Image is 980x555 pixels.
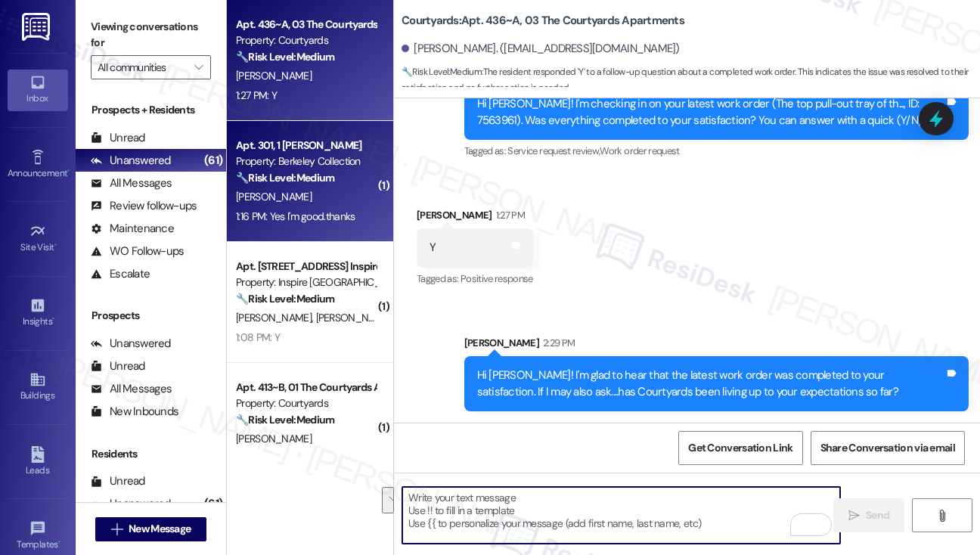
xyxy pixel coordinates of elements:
div: Prospects [76,308,226,324]
strong: 🔧 Risk Level: Medium [236,171,334,184]
strong: 🔧 Risk Level: Medium [236,50,334,64]
div: [PERSON_NAME]. ([EMAIL_ADDRESS][DOMAIN_NAME]) [402,41,680,57]
img: ResiDesk Logo [22,13,53,41]
div: 1:27 PM [492,207,525,223]
button: Send [833,498,904,532]
span: Send [866,507,889,523]
div: Unanswered [91,336,171,352]
div: Unread [91,358,145,374]
div: 1:27 PM: Y [236,88,277,102]
div: Maintenance [91,221,174,237]
div: Hi [PERSON_NAME]! I'm glad to hear that the latest work order was completed to your satisfaction.... [477,367,945,400]
div: Property: Berkeley Collection [236,153,376,169]
button: Get Conversation Link [678,431,802,465]
span: • [58,537,60,547]
div: Review follow-ups [91,198,197,214]
a: Leads [8,442,68,482]
div: Property: Courtyards [236,395,376,411]
a: Buildings [8,367,68,408]
i:  [848,510,860,522]
span: [PERSON_NAME] [236,311,316,324]
strong: 🔧 Risk Level: Medium [402,66,482,78]
div: Tagged as: [417,268,533,290]
b: Courtyards: Apt. 436~A, 03 The Courtyards Apartments [402,13,684,29]
div: Residents [76,446,226,462]
span: • [54,240,57,250]
div: Hi [PERSON_NAME]! I'm checking in on your latest work order (The top pull-out tray of th..., ID: ... [477,96,945,129]
div: Apt. [STREET_ADDRESS] Inspire Homes [GEOGRAPHIC_DATA] [236,259,376,274]
div: 1:08 PM: Y [236,330,280,344]
span: New Message [129,521,191,537]
a: Inbox [8,70,68,110]
div: Property: Courtyards [236,33,376,48]
div: [PERSON_NAME] [464,335,969,356]
span: [PERSON_NAME] [236,69,312,82]
div: (61) [200,149,226,172]
div: Unanswered [91,153,171,169]
span: [PERSON_NAME] [316,311,392,324]
div: 2:29 PM [539,335,575,351]
span: Positive response [461,272,533,285]
div: All Messages [91,175,172,191]
div: Unread [91,473,145,489]
button: Share Conversation via email [811,431,965,465]
span: Service request review , [507,144,600,157]
span: Get Conversation Link [688,440,792,456]
div: (61) [200,492,226,516]
div: 1:16 PM: Yes I'm good.thanks [236,209,355,223]
div: All Messages [91,381,172,397]
span: : The resident responded 'Y' to a follow-up question about a completed work order. This indicates... [402,64,980,97]
div: Property: Inspire [GEOGRAPHIC_DATA] [236,274,376,290]
div: Y [430,240,436,256]
strong: 🔧 Risk Level: Medium [236,413,334,426]
input: All communities [98,55,187,79]
textarea: To enrich screen reader interactions, please activate Accessibility in Grammarly extension settings [402,487,840,544]
div: Escalate [91,266,150,282]
i:  [111,523,122,535]
button: New Message [95,517,207,541]
div: Apt. 413~B, 01 The Courtyards Apartments [236,380,376,395]
span: Work order request [600,144,679,157]
strong: 🔧 Risk Level: Medium [236,292,334,305]
span: [PERSON_NAME] [236,190,312,203]
span: • [67,166,70,176]
a: Insights • [8,293,68,333]
i:  [936,510,947,522]
div: Tagged as: [464,140,969,162]
span: • [52,314,54,324]
div: Apt. 436~A, 03 The Courtyards Apartments [236,17,376,33]
label: Viewing conversations for [91,15,211,55]
div: [PERSON_NAME] [417,207,533,228]
span: [PERSON_NAME] [236,432,312,445]
div: New Inbounds [91,404,178,420]
div: Unanswered [91,496,171,512]
div: Apt. 301, 1 [PERSON_NAME] [236,138,376,153]
div: Prospects + Residents [76,102,226,118]
div: Unread [91,130,145,146]
a: Site Visit • [8,219,68,259]
span: Share Conversation via email [820,440,955,456]
i:  [194,61,203,73]
div: WO Follow-ups [91,243,184,259]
